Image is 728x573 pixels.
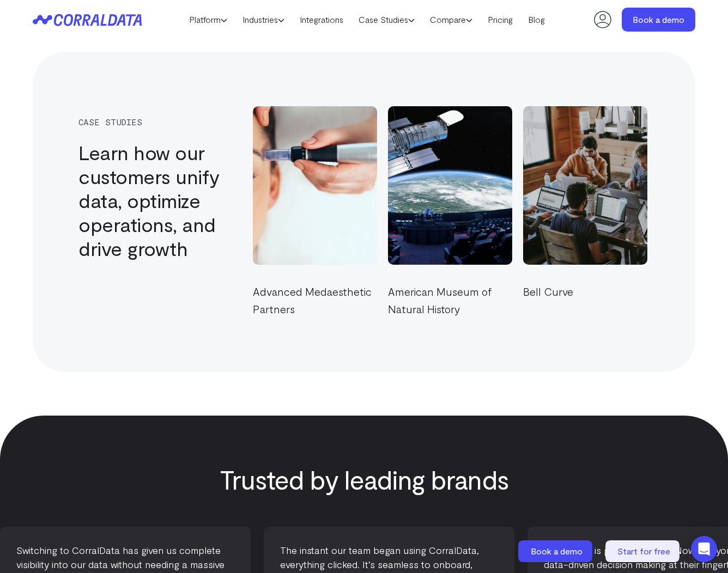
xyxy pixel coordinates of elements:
span: Book a demo [531,546,583,556]
a: Industries [235,11,292,28]
span: Start for free [617,546,670,556]
a: Book a demo [518,540,594,562]
div: case studies [78,117,234,127]
a: Book a demo [622,8,695,32]
a: Integrations [292,11,351,28]
p: Bell Curve [523,283,647,300]
a: Start for free [605,540,682,562]
h3: Trusted by leading brands [159,465,569,494]
a: Pricing [480,11,520,28]
a: Compare [422,11,480,28]
p: American Museum of Natural History [388,283,512,318]
h3: Learn how our customers unify data, optimize operations, and drive growth [78,141,234,260]
a: Case Studies [351,11,422,28]
a: Platform [181,11,235,28]
p: Advanced Medaesthetic Partners [253,283,377,318]
a: Blog [520,11,553,28]
div: Open Intercom Messenger [691,536,717,562]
